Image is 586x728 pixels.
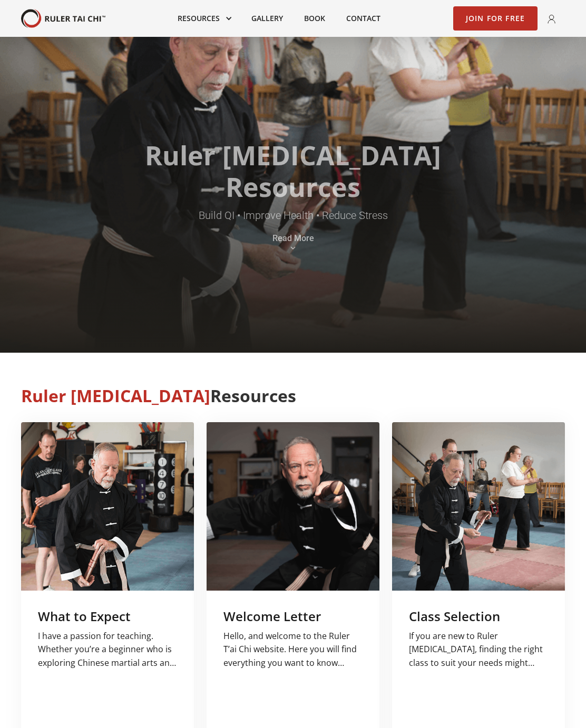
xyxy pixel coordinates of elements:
a: home [21,9,105,28]
h3: Welcome Letter [223,607,363,625]
a: Contact [336,7,391,30]
h3: What to Expect [38,607,177,625]
p: If you are new to Ruler [MEDICAL_DATA], finding the right class to suit your needs might seem puz... [409,630,548,670]
h2: Resources [21,386,426,405]
span: Ruler [MEDICAL_DATA] [21,384,210,407]
img: Your Brand Name [21,9,105,28]
div: Resources [167,7,241,30]
a: Read More [272,233,314,244]
p: Build QI • Improve Health • Reduce Stress [149,208,437,223]
a: Gallery [241,7,294,30]
h1: Ruler [MEDICAL_DATA] Resources [145,139,441,203]
a: Book [294,7,336,30]
p: Hello, and welcome to the Ruler T’ai Chi website. Here you will find everything you want to know ... [223,630,363,670]
h3: Class Selection [409,607,548,625]
p: ‍I have a passion for teaching. Whether you’re a beginner who is exploring Chinese martial arts a... [38,630,177,670]
a: Join for Free [453,6,538,31]
img: chevron pointing down [290,244,296,250]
